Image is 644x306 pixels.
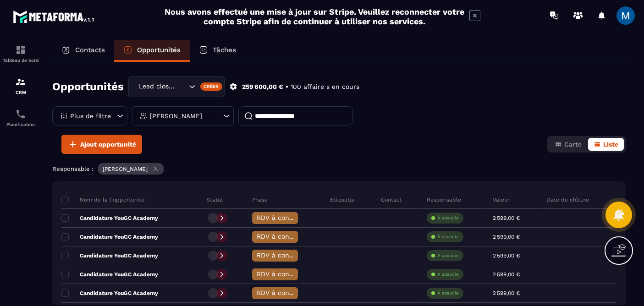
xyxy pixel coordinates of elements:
[257,251,334,259] span: RDV à conf. A RAPPELER
[493,252,520,259] p: 2 599,00 €
[493,215,520,221] p: 2 599,00 €
[213,46,236,54] p: Tâches
[61,196,144,203] p: Nom de la l'opportunité
[257,214,334,221] span: RDV à conf. A RAPPELER
[61,233,158,240] p: Candidature YouGC Academy
[291,82,359,91] p: 100 affaire s en cours
[437,271,459,278] p: À associe
[52,77,124,96] h2: Opportunités
[61,290,158,297] p: Candidature YouGC Academy
[588,138,624,151] button: Liste
[603,141,618,148] span: Liste
[2,90,39,95] p: CRM
[381,196,402,203] p: Contact
[493,271,520,278] p: 2 599,00 €
[252,196,268,203] p: Phase
[257,270,334,278] span: RDV à conf. A RAPPELER
[257,289,334,296] span: RDV à conf. A RAPPELER
[437,290,459,296] p: À associe
[137,46,181,54] p: Opportunités
[61,252,158,259] p: Candidature YouGC Academy
[2,38,39,70] a: formationformationTableau de bord
[437,215,459,221] p: À associe
[128,76,225,97] div: Search for option
[200,82,223,91] div: Créer
[2,122,39,127] p: Planificateur
[164,7,465,26] h2: Nous avons effectué une mise à jour sur Stripe. Veuillez reconnecter votre compte Stripe afin de ...
[493,234,520,240] p: 2 599,00 €
[257,233,334,240] span: RDV à conf. A RAPPELER
[177,82,187,92] input: Search for option
[546,196,589,203] p: Date de clôture
[330,196,355,203] p: Étiquette
[427,196,461,203] p: Responsable
[15,109,26,120] img: scheduler
[61,135,142,154] button: Ajout opportunité
[61,271,158,278] p: Candidature YouGC Academy
[286,82,288,91] p: •
[137,82,177,92] span: Lead closing
[190,40,245,62] a: Tâches
[75,46,105,54] p: Contacts
[150,113,202,119] p: [PERSON_NAME]
[493,196,510,203] p: Valeur
[80,140,136,149] span: Ajout opportunité
[61,214,158,222] p: Candidature YouGC Academy
[52,40,114,62] a: Contacts
[493,290,520,296] p: 2 599,00 €
[15,44,26,55] img: formation
[2,58,39,63] p: Tableau de bord
[52,165,94,172] p: Responsable :
[437,252,459,259] p: À associe
[242,82,283,91] p: 259 600,00 €
[70,113,111,119] p: Plus de filtre
[206,196,223,203] p: Statut
[2,70,39,102] a: formationformationCRM
[114,40,190,62] a: Opportunités
[15,76,26,87] img: formation
[103,166,148,172] p: [PERSON_NAME]
[2,102,39,134] a: schedulerschedulerPlanificateur
[437,234,459,240] p: À associe
[13,8,95,25] img: logo
[549,138,587,151] button: Carte
[564,141,582,148] span: Carte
